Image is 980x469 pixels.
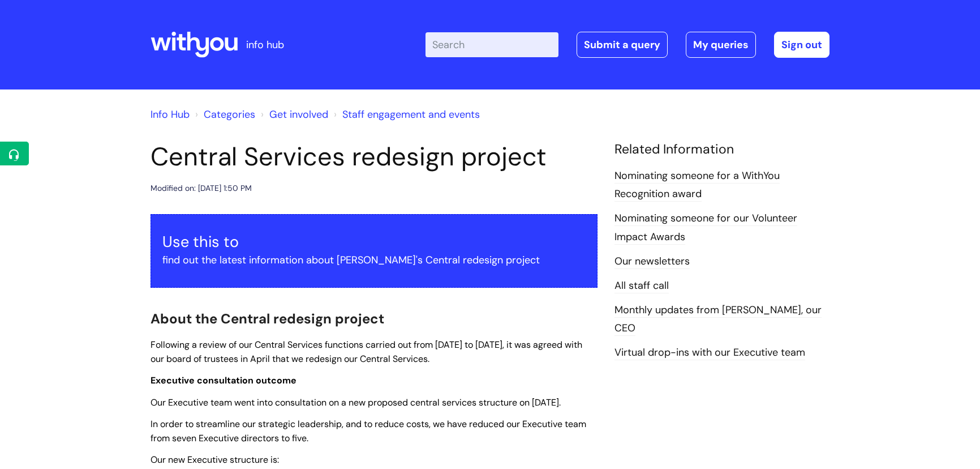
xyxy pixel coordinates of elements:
a: Nominating someone for a WithYou Recognition award [614,169,780,202]
div: | - [425,32,829,58]
li: Staff engagement and events [331,105,480,123]
a: Categories [204,108,255,121]
a: Sign out [774,32,829,58]
span: In order to streamline our strategic leadership, and to reduce costs, we have reduced our Executi... [151,418,586,444]
a: Monthly updates from [PERSON_NAME], our CEO [614,303,822,336]
a: Get involved [269,108,328,121]
span: Our new Executive structure is: [151,454,279,466]
a: Virtual drop-ins with our Executive team [614,346,805,360]
span: Executive consultation outcome [151,374,296,386]
a: Info Hub [151,108,190,121]
a: All staff call [614,279,669,293]
h1: Central Services redesign project [151,142,598,172]
li: Get involved [258,105,328,123]
span: Following a review of our Central Services functions carried out from [DATE] to [DATE], it was ag... [151,339,582,365]
p: info hub [246,36,284,54]
h3: Use this to [162,233,586,251]
h4: Related Information [614,142,829,157]
li: Solution home [192,105,255,123]
div: Modified on: [DATE] 1:50 PM [151,181,252,195]
span: Our Executive team went into consultation on a new proposed central services structure on [DATE]. [151,396,561,408]
input: Search [425,32,558,57]
a: My queries [686,32,756,58]
a: Submit a query [577,32,668,58]
p: find out the latest information about [PERSON_NAME]'s Central redesign project [162,251,586,269]
a: Our newsletters [614,254,690,269]
a: Staff engagement and events [342,108,480,121]
a: Nominating someone for our Volunteer Impact Awards [614,211,797,244]
span: About the Central redesign project [151,310,384,327]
